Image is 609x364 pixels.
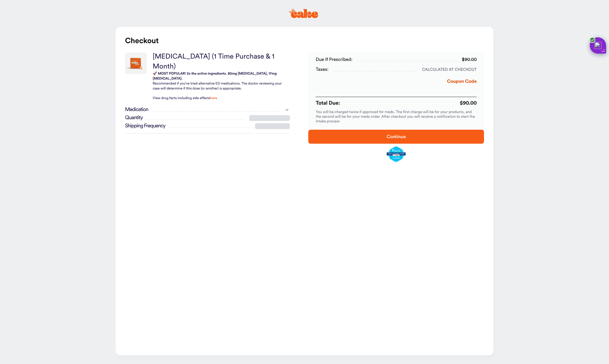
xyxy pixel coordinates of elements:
span: Shipping Frequency [125,123,166,130]
span: Taxes: [316,66,328,73]
span: Total Due: [316,100,455,107]
p: View drug facts including side effects [153,96,289,101]
img: Medication image [125,52,147,74]
div: $90.00 [462,56,477,63]
button: Continue [308,130,484,144]
span: Medication [125,106,148,113]
span: $90.00 [460,101,477,106]
div: Calculated at checkout [422,66,477,73]
span: Continue [387,134,406,139]
a: here [210,96,217,100]
p: You will be charged twice if approved for meds. The first charge will be for your products, and t... [316,110,477,124]
img: legit-script-certified.png [387,146,406,162]
h1: Checkout [125,36,484,45]
span: Quantity [125,115,143,122]
button: Coupon Code [447,78,477,87]
strong: 🚀 MOST POPULAR! 2x the active ingredients. 80mg [MEDICAL_DATA], 17mg [MEDICAL_DATA]. [153,72,277,80]
h2: [MEDICAL_DATA] (1 time purchase & 1 month) [153,52,289,71]
span: Due if prescribed: [316,56,352,63]
p: Recommended if you’ve tried alternative ED medications. The doctor reviewing your case will deter... [153,81,289,91]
